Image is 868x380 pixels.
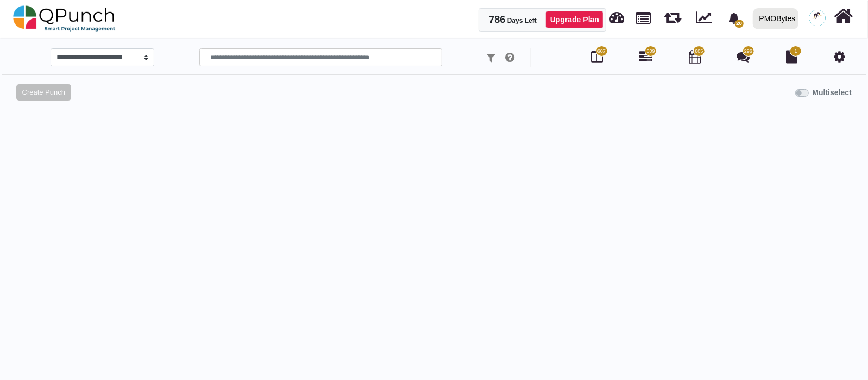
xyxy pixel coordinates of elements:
span: Dashboard [610,7,625,23]
div: PMOBytes [759,9,796,28]
span: 1 [795,48,797,55]
img: avatar [809,10,826,26]
a: bell fill20 [722,1,749,35]
div: Notification [725,8,744,28]
i: Document Library [786,50,797,63]
span: 607 [597,48,606,55]
a: PMOBytes [748,1,803,36]
span: Projects [636,7,651,24]
i: e.g: punch or !ticket or &Phases or #label or @username or $priority or *iteration or ^additional... [505,52,514,63]
i: Calendar [689,50,701,63]
span: 605 [695,48,703,55]
span: 786 [489,14,506,25]
a: avatar [803,1,832,35]
a: 609 [639,54,652,63]
i: Gantt [639,50,652,63]
img: qpunch-sp.fa6292f.png [13,2,116,35]
span: 20 [735,20,744,28]
span: Aamir Pmobytes [809,10,826,26]
svg: bell fill [728,13,740,24]
i: Board [592,50,603,63]
a: Upgrade Plan [546,11,603,28]
button: Create Punch [16,84,71,101]
b: Multiselect [813,88,852,97]
i: Home [834,6,853,27]
i: Punch Discussion [737,50,750,63]
span: Iteration [664,5,681,23]
div: Dynamic Report [691,1,722,36]
span: Days Left [507,17,537,24]
span: 609 [647,48,655,55]
span: 296 [744,48,752,55]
